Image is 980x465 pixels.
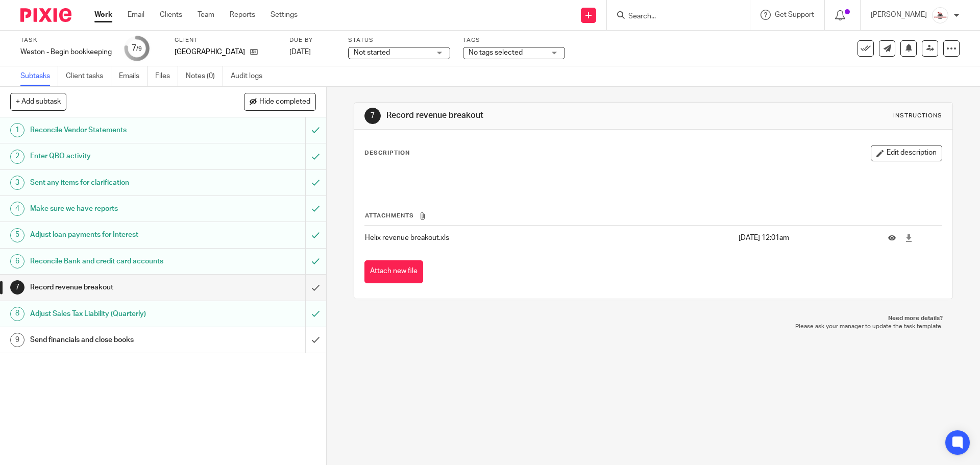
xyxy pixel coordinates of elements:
a: Client tasks [66,66,111,86]
span: Get Support [775,11,814,18]
a: Reports [230,10,255,20]
div: 1 [10,123,24,137]
button: Attach new file [364,260,423,283]
h1: Make sure we have reports [30,201,207,216]
a: Subtasks [20,66,58,86]
a: Notes (0) [186,66,223,86]
img: EtsyProfilePhoto.jpg [932,7,948,23]
h1: Adjust Sales Tax Liability (Quarterly) [30,306,207,322]
a: Team [198,10,214,20]
span: Hide completed [259,98,310,106]
a: Audit logs [231,66,270,86]
img: Pixie [20,8,71,22]
input: Search [627,12,719,21]
a: Files [155,66,178,86]
p: Need more details? [364,314,942,323]
span: Not started [354,49,390,56]
div: 3 [10,176,24,190]
span: Attachments [365,213,414,218]
h1: Enter QBO activity [30,149,207,164]
label: Client [175,36,277,44]
h1: Adjust loan payments for Interest [30,227,207,242]
label: Tags [463,36,565,44]
label: Due by [289,36,335,44]
p: Please ask your manager to update the task template. [364,323,942,331]
a: Settings [271,10,298,20]
h1: Record revenue breakout [30,280,207,295]
p: Helix revenue breakout.xls [365,233,733,243]
p: [DATE] 12:01am [739,233,873,243]
p: Description [364,149,410,157]
button: Hide completed [244,93,316,110]
a: Download [905,233,913,243]
div: 4 [10,202,24,216]
span: [DATE] [289,48,311,56]
button: Edit description [871,145,942,161]
h1: Reconcile Vendor Statements [30,123,207,138]
div: 8 [10,307,24,321]
div: 2 [10,150,24,164]
h1: Sent any items for clarification [30,175,207,190]
h1: Record revenue breakout [386,110,675,121]
p: [GEOGRAPHIC_DATA] [175,47,245,57]
div: 7 [364,108,381,124]
div: Instructions [893,112,942,120]
a: Clients [160,10,182,20]
div: 5 [10,228,24,242]
div: 7 [132,42,142,54]
a: Email [128,10,144,20]
label: Task [20,36,112,44]
div: Weston - Begin bookkeeping [20,47,112,57]
div: 6 [10,254,24,268]
button: + Add subtask [10,93,66,110]
div: 7 [10,280,24,295]
h1: Reconcile Bank and credit card accounts [30,254,207,269]
div: 9 [10,333,24,347]
h1: Send financials and close books [30,332,207,348]
a: Emails [119,66,148,86]
span: No tags selected [469,49,523,56]
label: Status [348,36,450,44]
a: Work [94,10,112,20]
small: /9 [136,46,142,52]
p: [PERSON_NAME] [871,10,927,20]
